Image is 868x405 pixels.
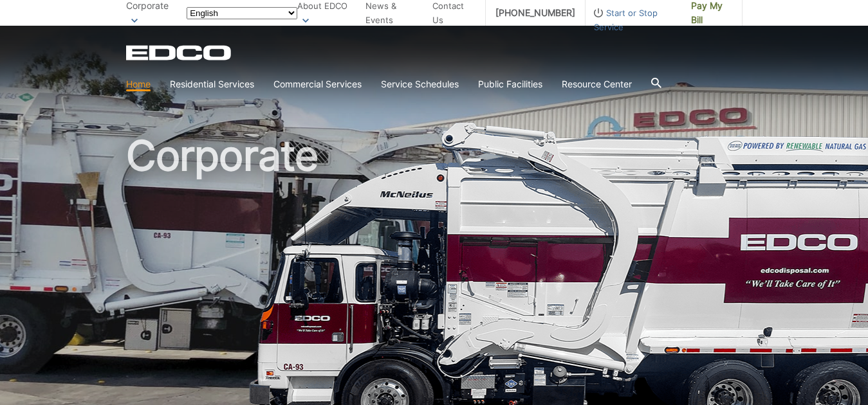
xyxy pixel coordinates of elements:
a: Commercial Services [273,77,362,91]
a: Home [126,77,151,91]
select: Select a language [187,7,297,19]
a: EDCD logo. Return to the homepage. [126,45,233,60]
a: Service Schedules [381,77,459,91]
a: Residential Services [170,77,254,91]
a: Resource Center [562,77,632,91]
a: Public Facilities [478,77,542,91]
